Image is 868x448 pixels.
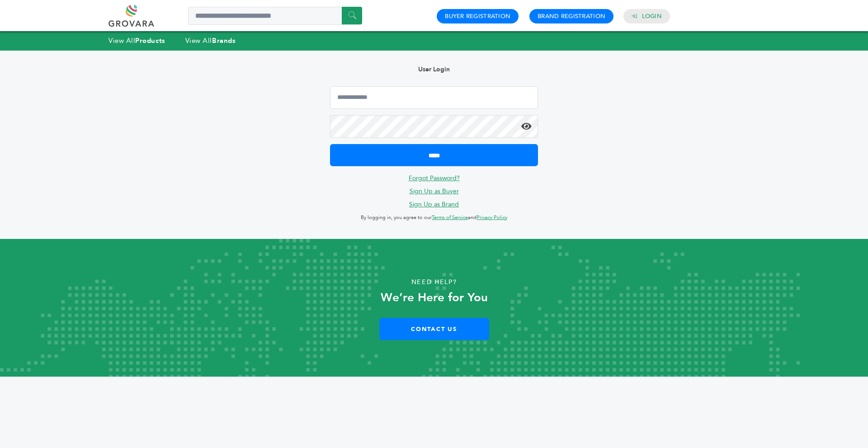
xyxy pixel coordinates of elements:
[330,115,538,138] input: Password
[330,212,538,223] p: By logging in, you agree to our and
[476,214,507,221] a: Privacy Policy
[409,174,460,182] a: Forgot Password?
[135,36,165,45] strong: Products
[410,187,459,196] a: Sign Up as Buyer
[642,12,662,20] a: Login
[538,12,605,20] a: Brand Registration
[418,65,450,74] b: User Login
[212,36,236,45] strong: Brands
[445,12,510,20] a: Buyer Registration
[330,86,538,109] input: Email Address
[409,200,459,209] a: Sign Up as Brand
[432,214,468,221] a: Terms of Service
[381,289,488,306] strong: We’re Here for You
[108,36,165,45] a: View AllProducts
[379,318,489,340] a: Contact Us
[188,7,362,25] input: Search a product or brand...
[185,36,236,45] a: View AllBrands
[43,275,825,289] p: Need Help?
